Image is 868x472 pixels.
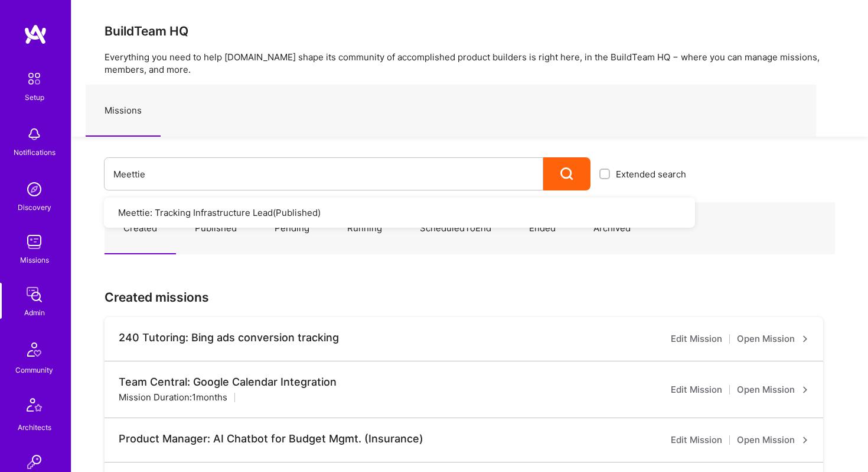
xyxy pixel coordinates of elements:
a: Archived [575,203,650,254]
div: Setup [25,91,44,104]
img: setup [22,66,47,91]
a: Running [328,203,401,254]
div: Architects [18,421,51,434]
a: Pending [256,203,328,254]
img: logo [24,24,47,45]
a: Missions [86,85,161,137]
h3: BuildTeam HQ [105,24,835,38]
a: Edit Mission [671,383,722,397]
a: Open Mission [737,383,809,397]
i: icon ArrowRight [802,386,809,393]
a: Ended [510,203,575,254]
img: Architects [20,393,48,421]
a: Published [176,203,256,254]
div: Missions [20,254,49,266]
input: What type of mission are you looking for? [113,159,534,189]
div: Team Central: Google Calendar Integration [119,376,337,389]
a: Edit Mission [671,433,722,447]
a: Open Mission [737,433,809,447]
a: ScheduledToEnd [401,203,510,254]
img: bell [22,122,46,146]
a: Meettie: Tracking Infrastructure Lead(Published) [104,198,695,228]
div: Notifications [14,146,56,159]
img: Community [20,335,48,364]
i: icon ArrowRight [802,437,809,444]
a: Open Mission [737,332,809,346]
i: icon Search [560,167,574,181]
div: Product Manager: AI Chatbot for Budget Mgmt. (Insurance) [119,432,423,445]
img: teamwork [22,230,46,254]
a: Edit Mission [671,332,722,346]
div: Discovery [18,201,51,214]
img: discovery [22,177,46,201]
i: icon ArrowRight [802,335,809,342]
div: Admin [24,306,45,319]
h3: Created missions [105,290,835,305]
div: Community [15,364,53,376]
div: 240 Tutoring: Bing ads conversion tracking [119,331,339,344]
a: Created [105,203,176,254]
div: Mission Duration: 1 months [119,391,227,403]
span: Extended search [616,168,686,180]
img: admin teamwork [22,283,46,306]
p: Everything you need to help [DOMAIN_NAME] shape its community of accomplished product builders is... [105,51,835,76]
